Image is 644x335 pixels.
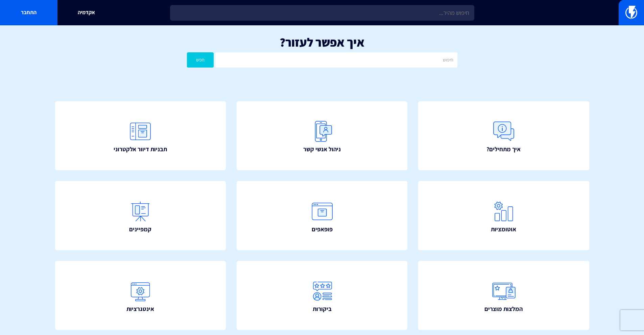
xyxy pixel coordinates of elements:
span: קמפיינים [129,225,151,234]
a: המלצות מוצרים [418,261,589,330]
input: חיפוש מהיר... [170,5,474,21]
a: פופאפים [237,181,408,250]
a: אוטומציות [418,181,589,250]
h1: איך אפשר לעזור? [10,35,634,49]
span: המלצות מוצרים [484,305,523,313]
button: חפש [187,52,214,68]
span: ניהול אנשי קשר [303,145,341,154]
input: חיפוש [215,52,457,68]
a: ביקורות [237,261,408,330]
span: פופאפים [312,225,333,234]
span: ביקורות [313,305,332,313]
a: קמפיינים [55,181,226,250]
a: תבניות דיוור אלקטרוני [55,101,226,171]
span: אוטומציות [491,225,516,234]
a: איך מתחילים? [418,101,589,171]
span: אינטגרציות [126,305,154,313]
span: תבניות דיוור אלקטרוני [114,145,167,154]
span: איך מתחילים? [486,145,521,154]
a: אינטגרציות [55,261,226,330]
a: ניהול אנשי קשר [237,101,408,171]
